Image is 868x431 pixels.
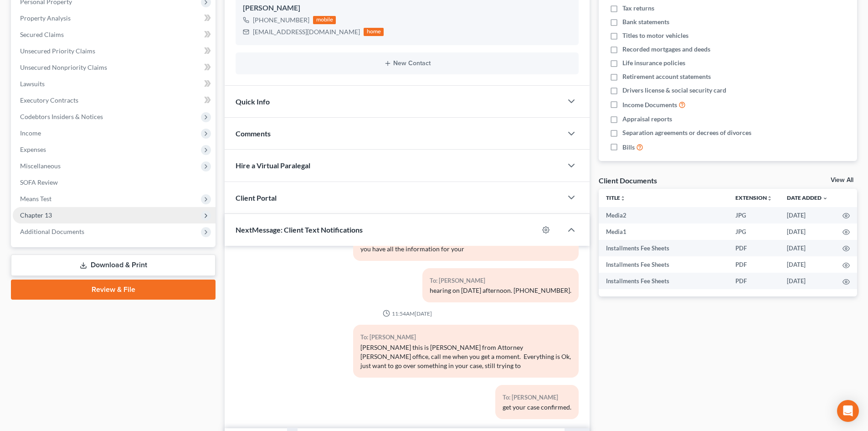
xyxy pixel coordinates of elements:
div: [PERSON_NAME] [243,3,571,14]
td: [DATE] [780,207,835,223]
a: Date Added expand_more [787,194,828,201]
td: [DATE] [780,223,835,240]
span: Titles to motor vehicles [622,31,688,40]
span: Lawsuits [20,80,45,88]
a: Unsecured Nonpriority Claims [13,59,216,76]
span: Bills [622,143,635,152]
div: [PHONE_NUMBER] [253,16,309,25]
span: Secured Claims [20,31,64,38]
td: Installments Fee Sheets [599,240,728,256]
span: Retirement account statements [622,72,711,81]
td: Media1 [599,223,728,240]
td: Media2 [599,207,728,223]
span: Quick Info [236,97,270,106]
span: Bank statements [622,17,669,26]
td: PDF [728,256,780,273]
span: Income [20,129,41,137]
span: Income Documents [622,100,677,109]
a: Download & Print [11,254,216,276]
a: Lawsuits [13,76,216,92]
span: Hire a Virtual Paralegal [236,161,310,170]
div: [PERSON_NAME] this is [PERSON_NAME] from Attorney [PERSON_NAME] office, call me when you get a mo... [360,343,571,370]
div: To: [PERSON_NAME] [503,392,571,403]
div: Open Intercom Messenger [837,400,859,422]
div: 11:54AM[DATE] [236,310,579,317]
i: unfold_more [767,196,772,201]
a: View All [831,177,853,183]
td: PDF [728,273,780,289]
span: Unsecured Priority Claims [20,47,95,55]
td: [DATE] [780,240,835,256]
span: Tax returns [622,4,654,13]
i: unfold_more [620,196,626,201]
span: Codebtors Insiders & Notices [20,113,103,120]
span: Comments [236,129,271,138]
div: To: [PERSON_NAME] [430,275,571,286]
span: Client Portal [236,193,277,202]
span: Expenses [20,145,46,153]
span: Additional Documents [20,228,84,235]
span: Drivers license & social security card [622,86,726,95]
a: Review & File [11,280,216,300]
a: Extensionunfold_more [735,194,772,201]
a: Property Analysis [13,10,216,26]
div: [EMAIL_ADDRESS][DOMAIN_NAME] [253,27,360,36]
td: JPG [728,223,780,240]
span: NextMessage: Client Text Notifications [236,225,363,234]
span: Appraisal reports [622,114,672,124]
button: New Contact [243,60,571,67]
span: Unsecured Nonpriority Claims [20,63,107,71]
span: SOFA Review [20,178,58,186]
span: Separation agreements or decrees of divorces [622,128,751,137]
a: Unsecured Priority Claims [13,43,216,59]
a: Executory Contracts [13,92,216,109]
a: Secured Claims [13,26,216,43]
td: PDF [728,240,780,256]
div: To: [PERSON_NAME] [360,332,571,343]
span: Recorded mortgages and deeds [622,45,710,54]
span: Executory Contracts [20,96,78,104]
td: JPG [728,207,780,223]
div: home [364,28,384,36]
span: Chapter 13 [20,211,52,219]
td: Installments Fee Sheets [599,256,728,273]
span: Means Test [20,195,51,203]
span: Miscellaneous [20,162,61,170]
td: [DATE] [780,273,835,289]
span: Life insurance policies [622,58,685,68]
i: expand_more [822,196,828,201]
td: Installments Fee Sheets [599,273,728,289]
td: [DATE] [780,256,835,273]
span: Property Analysis [20,14,71,22]
div: Client Documents [599,176,657,185]
div: hearing on [DATE] afternoon. [PHONE_NUMBER]. [430,286,571,295]
a: SOFA Review [13,174,216,191]
div: get your case confirmed. [503,403,571,412]
div: mobile [313,16,336,24]
a: Titleunfold_more [606,194,626,201]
